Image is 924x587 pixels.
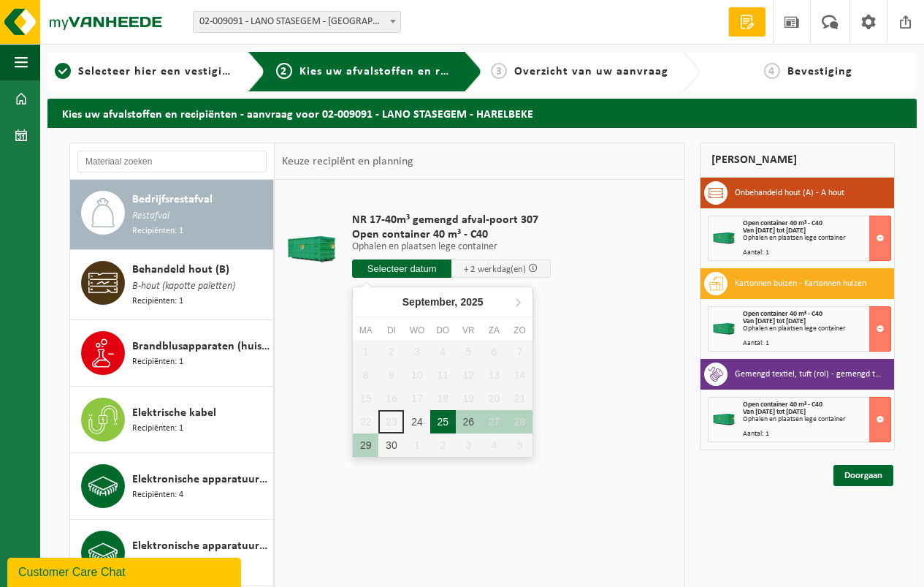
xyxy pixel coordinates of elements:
span: Recipiënten: 1 [132,355,183,369]
span: Elektronische apparatuur - overige (OVE) [132,471,270,488]
span: + 2 werkdag(en) [464,265,526,274]
span: Brandblusapparaten (huishoudelijk) [132,338,270,355]
span: NR 17-40m³ gemengd afval-poort 307 [352,213,551,227]
div: Ophalen en plaatsen lege container [743,416,891,423]
div: Keuze recipiënt en planning [275,143,421,180]
i: 2025 [460,297,483,307]
div: ma [353,323,378,338]
button: Behandeld hout (B) B-hout (kapotte paletten) Recipiënten: 1 [70,250,274,320]
input: Materiaal zoeken [77,151,267,173]
span: Recipiënten: 1 [132,224,183,238]
strong: Van [DATE] tot [DATE] [743,408,806,416]
div: di [378,323,404,338]
button: Bedrijfsrestafval Restafval Recipiënten: 1 [70,180,274,250]
div: 24 [404,410,429,433]
div: 2 [430,433,456,457]
span: Selecteer hier een vestiging [78,66,236,77]
div: 30 [378,433,404,457]
span: Bedrijfsrestafval [132,191,213,208]
div: Ophalen en plaatsen lege container [743,325,891,333]
div: Aantal: 1 [743,249,891,257]
h3: Onbehandeld hout (A) - A hout [735,181,844,205]
p: Ophalen en plaatsen lege container [352,242,551,252]
div: vr [456,323,481,338]
div: za [481,323,507,338]
h3: Gemengd textiel, tuft (rol) - gemengd textielafval (HCA) [735,363,884,386]
div: September, [397,290,489,314]
span: Open container 40 m³ - C40 [743,310,822,318]
div: 29 [353,433,378,457]
button: Elektronische apparatuur (KV) koelvries (huishoudelijk) Recipiënten: 1 [70,520,274,586]
span: Overzicht van uw aanvraag [514,66,668,77]
span: Elektronische apparatuur (KV) koelvries (huishoudelijk) [132,537,270,555]
div: 1 [404,433,429,457]
span: 2 [276,63,292,79]
span: B-hout (kapotte paletten) [132,279,235,295]
span: 1 [55,63,71,79]
button: Elektrische kabel Recipiënten: 1 [70,387,274,453]
a: 1Selecteer hier een vestiging [55,63,236,80]
span: Kies uw afvalstoffen en recipiënten [299,66,500,77]
div: 3 [456,433,481,457]
span: Recipiënten: 4 [132,488,183,502]
span: Open container 40 m³ - C40 [352,227,551,242]
h3: Kartonnen buizen - Kartonnen hulzen [735,272,866,295]
iframe: chat widget [7,555,244,587]
strong: Van [DATE] tot [DATE] [743,227,806,235]
span: 3 [491,63,507,79]
span: Behandeld hout (B) [132,261,229,279]
button: Elektronische apparatuur - overige (OVE) Recipiënten: 4 [70,453,274,520]
button: Brandblusapparaten (huishoudelijk) Recipiënten: 1 [70,320,274,387]
div: Aantal: 1 [743,340,891,347]
span: Recipiënten: 1 [132,422,183,436]
div: Ophalen en plaatsen lege container [743,235,891,242]
input: Selecteer datum [352,260,451,278]
div: 25 [430,410,456,433]
div: wo [404,323,429,338]
div: Aantal: 1 [743,431,891,438]
h2: Kies uw afvalstoffen en recipiënten - aanvraag voor 02-009091 - LANO STASEGEM - HARELBEKE [47,99,917,127]
span: 4 [764,63,780,79]
span: 02-009091 - LANO STASEGEM - HARELBEKE [194,12,400,32]
div: do [430,323,456,338]
div: 26 [456,410,481,433]
span: Recipiënten: 1 [132,295,183,308]
div: zo [507,323,532,338]
span: Restafval [132,208,169,224]
span: Open container 40 m³ - C40 [743,219,822,227]
strong: Van [DATE] tot [DATE] [743,317,806,325]
span: Bevestiging [787,66,852,77]
div: [PERSON_NAME] [700,143,896,178]
span: 02-009091 - LANO STASEGEM - HARELBEKE [193,11,401,33]
span: Elektrische kabel [132,404,216,422]
span: Open container 40 m³ - C40 [743,401,822,409]
a: Doorgaan [833,465,893,486]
